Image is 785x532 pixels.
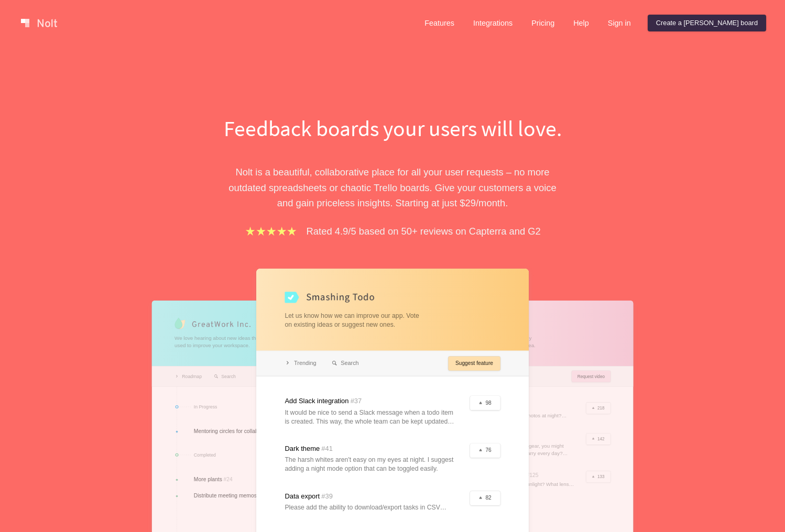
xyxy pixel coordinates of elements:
[307,224,541,239] p: Rated 4.9/5 based on 50+ reviews on Capterra and G2
[416,15,463,31] a: Features
[212,113,573,143] h1: Feedback boards your users will love.
[212,164,573,210] p: Nolt is a beautiful, collaborative place for all your user requests – no more outdated spreadshee...
[465,15,521,31] a: Integrations
[565,15,597,31] a: Help
[523,15,563,31] a: Pricing
[599,15,639,31] a: Sign in
[244,225,298,237] img: stars.b067e34983.png
[648,15,766,31] a: Create a [PERSON_NAME] board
